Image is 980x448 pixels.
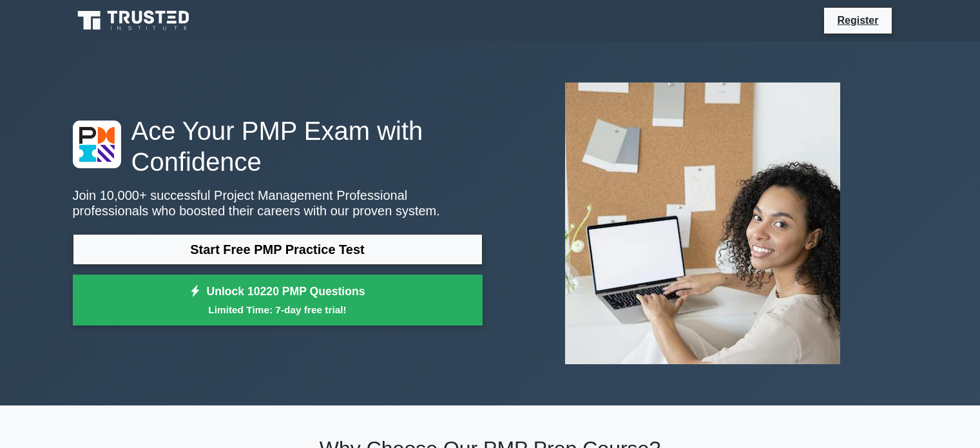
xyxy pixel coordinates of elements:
[73,115,483,177] h1: Ace Your PMP Exam with Confidence
[73,234,483,265] a: Start Free PMP Practice Test
[73,188,483,219] p: Join 10,000+ successful Project Management Professional professionals who boosted their careers w...
[829,12,886,28] a: Register
[89,302,466,317] small: Limited Time: 7-day free trial!
[73,275,483,326] a: Unlock 10220 PMP QuestionsLimited Time: 7-day free trial!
